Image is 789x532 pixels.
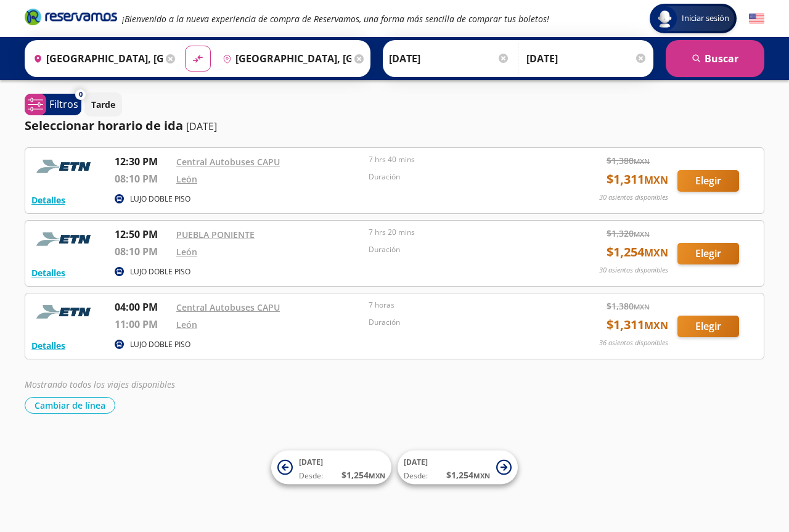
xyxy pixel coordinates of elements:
[369,471,385,480] small: MXN
[25,7,117,26] i: Brand Logo
[115,171,170,186] p: 08:10 PM
[49,97,78,112] p: Filtros
[369,300,555,311] p: 7 horas
[644,319,668,332] small: MXN
[389,43,510,74] input: Elegir Fecha
[115,300,170,314] p: 04:00 PM
[31,194,65,207] button: Detalles
[634,229,650,239] small: MXN
[186,119,217,134] p: [DATE]
[473,471,490,480] small: MXN
[607,170,668,189] span: $ 1,311
[644,246,668,260] small: MXN
[369,154,555,165] p: 7 hrs 40 mins
[31,227,99,252] img: RESERVAMOS
[31,266,65,279] button: Detalles
[607,154,650,167] span: $ 1,380
[299,457,323,467] span: [DATE]
[91,98,115,111] p: Tarde
[369,244,555,255] p: Duración
[79,89,83,100] span: 0
[28,43,163,74] input: Buscar Origen
[677,12,734,25] span: Iniciar sesión
[404,470,428,481] span: Desde:
[644,173,668,187] small: MXN
[84,92,122,117] button: Tarde
[369,171,555,182] p: Duración
[398,451,518,485] button: [DATE]Desde:$1,254MXN
[176,246,197,258] a: León
[677,243,739,264] button: Elegir
[176,229,255,240] a: PUEBLA PONIENTE
[176,319,197,330] a: León
[599,338,668,348] p: 36 asientos disponibles
[634,302,650,311] small: MXN
[677,170,739,192] button: Elegir
[607,227,650,240] span: $ 1,320
[599,265,668,276] p: 30 asientos disponibles
[607,243,668,261] span: $ 1,254
[526,43,647,74] input: Opcional
[25,94,81,115] button: 0Filtros
[369,317,555,328] p: Duración
[31,339,65,352] button: Detalles
[299,470,323,481] span: Desde:
[607,316,668,334] span: $ 1,311
[31,154,99,179] img: RESERVAMOS
[369,227,555,238] p: 7 hrs 20 mins
[115,317,170,332] p: 11:00 PM
[446,469,490,481] span: $ 1,254
[677,316,739,337] button: Elegir
[115,227,170,242] p: 12:50 PM
[25,379,175,390] em: Mostrando todos los viajes disponibles
[176,301,280,313] a: Central Autobuses CAPU
[607,300,650,313] span: $ 1,380
[122,13,549,25] em: ¡Bienvenido a la nueva experiencia de compra de Reservamos, una forma más sencilla de comprar tus...
[25,117,183,135] p: Seleccionar horario de ida
[341,469,385,481] span: $ 1,254
[599,192,668,203] p: 30 asientos disponibles
[634,157,650,166] small: MXN
[666,40,764,77] button: Buscar
[749,11,764,27] button: English
[130,194,190,205] p: LUJO DOBLE PISO
[218,43,352,74] input: Buscar Destino
[176,156,280,168] a: Central Autobuses CAPU
[115,244,170,259] p: 08:10 PM
[115,154,170,169] p: 12:30 PM
[130,339,190,350] p: LUJO DOBLE PISO
[31,300,99,324] img: RESERVAMOS
[25,7,117,30] a: Brand Logo
[404,457,428,467] span: [DATE]
[271,451,391,485] button: [DATE]Desde:$1,254MXN
[25,397,115,414] button: Cambiar de línea
[176,173,197,185] a: León
[130,266,190,277] p: LUJO DOBLE PISO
